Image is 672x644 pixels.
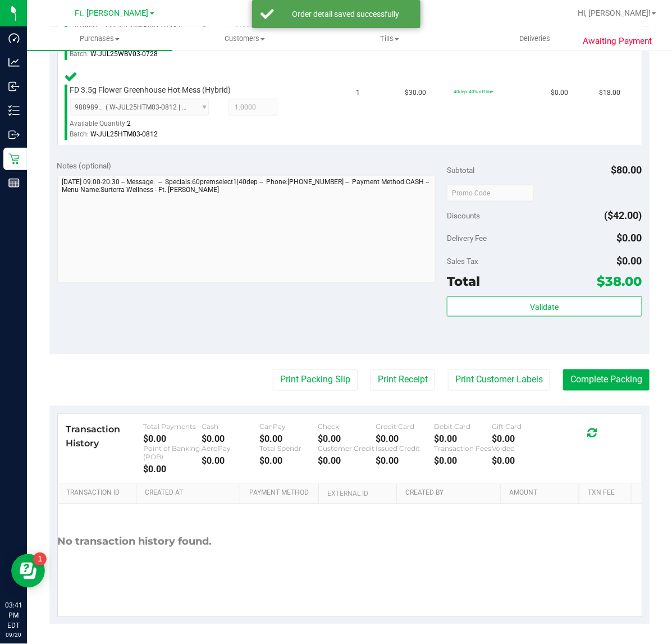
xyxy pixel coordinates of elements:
[260,445,318,453] div: Total Spendr
[318,484,396,504] th: External ID
[447,296,642,317] button: Validate
[617,255,642,267] span: $0.00
[318,34,462,44] span: Tills
[260,423,318,431] div: CanPay
[371,369,435,391] button: Print Receipt
[260,434,318,445] div: $0.00
[144,434,202,445] div: $0.00
[600,88,621,98] span: $18.00
[563,369,650,391] button: Complete Packing
[583,35,652,48] span: Awaiting Payment
[202,434,260,445] div: $0.00
[70,116,216,138] div: Available Quantity:
[172,27,318,51] a: Customers
[551,88,568,98] span: $0.00
[376,445,435,453] div: Issued Credit
[434,456,492,467] div: $0.00
[376,456,435,467] div: $0.00
[447,166,474,175] span: Subtotal
[617,232,642,244] span: $0.00
[447,257,478,266] span: Sales Tax
[27,34,172,44] span: Purchases
[91,130,158,138] span: W-JUL25HTM03-0812
[8,81,20,92] inline-svg: Inbound
[318,423,376,431] div: Check
[510,489,575,498] a: Amount
[605,209,642,221] span: ($42.00)
[597,273,642,289] span: $38.00
[504,34,565,44] span: Deliveries
[611,164,642,176] span: $80.00
[492,456,551,467] div: $0.00
[11,554,45,588] iframe: Resource center
[578,8,651,17] span: Hi, [PERSON_NAME]!
[8,129,20,140] inline-svg: Outbound
[434,445,492,453] div: Transaction Fees
[434,423,492,431] div: Debit Card
[8,177,20,189] inline-svg: Reports
[376,434,435,445] div: $0.00
[434,434,492,445] div: $0.00
[318,434,376,445] div: $0.00
[376,423,435,431] div: Credit Card
[318,445,376,453] div: Customer Credit
[280,8,412,20] div: Order detail saved successfully
[70,130,89,138] span: Batch:
[492,423,551,431] div: Gift Card
[356,88,360,98] span: 1
[75,8,149,18] span: Ft. [PERSON_NAME]
[492,445,551,453] div: Voided
[405,88,426,98] span: $30.00
[463,27,608,51] a: Deliveries
[8,33,20,44] inline-svg: Dashboard
[57,161,112,170] span: Notes (optional)
[5,631,22,639] p: 09/20
[492,434,551,445] div: $0.00
[588,489,627,498] a: Txn Fee
[70,50,89,58] span: Batch:
[318,456,376,467] div: $0.00
[144,445,202,462] div: Point of Banking (POB)
[202,445,260,453] div: AeroPay
[127,120,131,127] span: 2
[8,105,20,116] inline-svg: Inventory
[202,423,260,431] div: Cash
[5,600,22,631] p: 03:41 PM EDT
[8,57,20,68] inline-svg: Analytics
[530,303,559,312] span: Validate
[249,489,314,498] a: Payment Method
[70,85,231,95] span: FD 3.5g Flower Greenhouse Hot Mess (Hybrid)
[144,464,202,475] div: $0.00
[260,456,318,467] div: $0.00
[447,205,480,226] span: Discounts
[317,27,463,51] a: Tills
[447,185,534,202] input: Promo Code
[447,234,487,243] span: Delivery Fee
[8,153,20,165] inline-svg: Retail
[66,489,132,498] a: Transaction ID
[202,456,260,467] div: $0.00
[447,273,480,289] span: Total
[27,27,172,51] a: Purchases
[454,89,493,94] span: 40dep: 40% off line
[448,369,550,391] button: Print Customer Labels
[144,423,202,431] div: Total Payments
[405,489,496,498] a: Created By
[145,489,236,498] a: Created At
[91,50,158,58] span: W-JUL25WBV03-0728
[58,504,212,580] div: No transaction history found.
[33,552,47,566] iframe: Resource center unread badge
[173,34,317,44] span: Customers
[273,369,358,391] button: Print Packing Slip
